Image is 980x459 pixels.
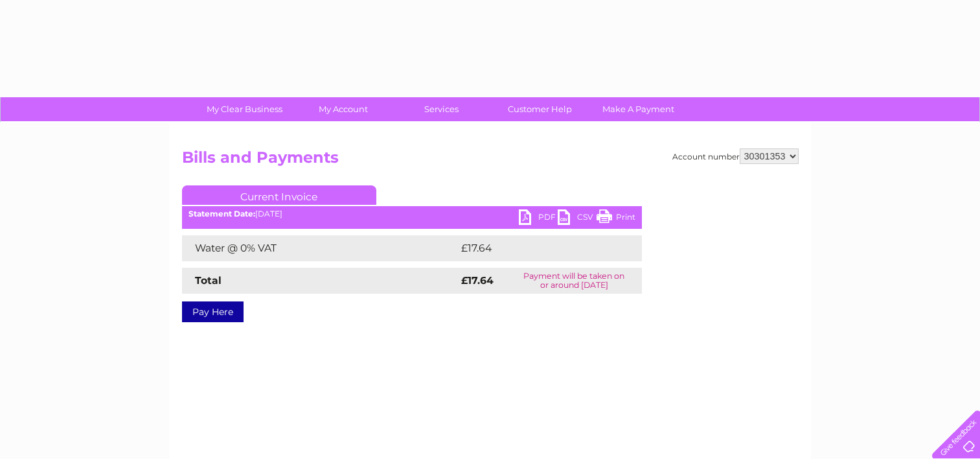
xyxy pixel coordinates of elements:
a: CSV [558,209,597,228]
a: Print [597,209,635,228]
h2: Bills and Payments [182,148,799,173]
div: Account number [672,148,799,164]
b: Statement Date: [188,209,255,218]
td: Water @ 0% VAT [182,235,458,261]
td: £17.64 [458,235,615,261]
a: Pay Here [182,301,244,322]
div: [DATE] [182,209,642,218]
strong: Total [195,274,222,287]
a: Make A Payment [585,97,692,121]
a: My Account [290,97,396,121]
a: Services [388,97,495,121]
a: PDF [519,209,558,228]
a: Current Invoice [182,185,376,205]
strong: £17.64 [461,274,494,287]
a: Customer Help [486,97,593,121]
td: Payment will be taken on or around [DATE] [507,268,642,294]
a: My Clear Business [191,97,298,121]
